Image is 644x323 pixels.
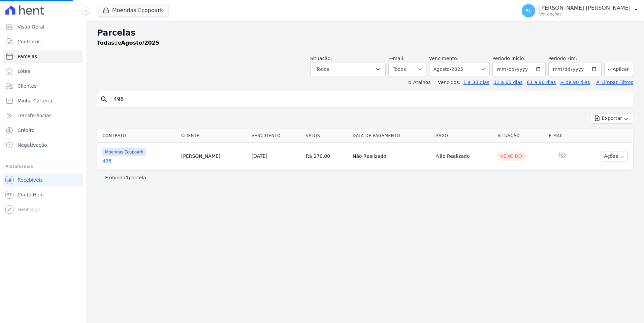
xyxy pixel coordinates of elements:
[105,174,146,181] p: Exibindo parcela
[97,39,159,47] p: de
[3,79,83,93] a: Clientes
[18,53,37,60] span: Parcelas
[3,109,83,122] a: Transferências
[3,188,83,201] a: Conta Hent
[3,138,83,152] a: Negativação
[18,97,52,104] span: Minha Carteira
[433,143,495,170] td: Não Realizado
[433,129,495,143] th: Pago
[310,56,332,61] label: Situação:
[18,191,44,198] span: Conta Hent
[408,80,430,85] label: ↯ Atalhos
[3,50,83,63] a: Parcelas
[601,151,628,161] button: Ações
[18,177,43,183] span: Recebíveis
[495,129,546,143] th: Situação
[593,80,633,85] a: ✗ Limpar Filtros
[493,80,522,85] a: 31 a 60 dias
[546,129,578,143] th: E-mail
[350,129,433,143] th: Data de Pagamento
[350,143,433,170] td: Não Realizado
[429,56,458,61] label: Vencimento:
[97,129,179,143] th: Contrato
[310,62,386,76] button: Todos
[109,93,630,106] input: Buscar por nome do lote ou do cliente
[303,143,350,170] td: R$ 270,00
[3,20,83,34] a: Visão Geral
[97,40,115,46] strong: Todas
[125,175,129,180] b: 1
[316,65,329,73] span: Todos
[527,80,556,85] a: 61 a 90 dias
[492,56,525,61] label: Período Inicío:
[97,27,633,39] h2: Parcelas
[560,80,590,85] a: + de 90 dias
[497,151,525,161] div: Vencido
[179,143,249,170] td: [PERSON_NAME]
[18,127,35,134] span: Crédito
[388,56,405,61] label: E-mail:
[604,62,633,76] button: Aplicar
[463,80,489,85] a: 1 a 30 dias
[18,83,36,89] span: Clientes
[591,113,633,124] button: Exportar
[102,157,176,164] a: 496
[539,11,631,17] p: Ver opções
[179,129,249,143] th: Cliente
[97,4,169,17] button: Moendas Ecopoark
[3,94,83,107] a: Minha Carteira
[18,68,30,75] span: Lotes
[3,124,83,137] a: Crédito
[18,112,52,119] span: Transferências
[18,142,47,148] span: Negativação
[525,8,532,13] span: RL
[100,95,108,103] i: search
[252,153,267,159] a: [DATE]
[18,24,44,30] span: Visão Geral
[3,64,83,78] a: Lotes
[121,40,159,46] strong: Agosto/2025
[548,55,602,62] label: Período Fim:
[539,5,631,11] p: [PERSON_NAME] [PERSON_NAME]
[3,173,83,187] a: Recebíveis
[249,129,303,143] th: Vencimento
[102,148,146,156] span: Moendas Ecopoark
[516,1,644,20] button: RL [PERSON_NAME] [PERSON_NAME] Ver opções
[303,129,350,143] th: Valor
[3,35,83,48] a: Contratos
[18,38,40,45] span: Contratos
[5,163,80,171] div: Plataformas
[435,80,460,85] label: Vencidos:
